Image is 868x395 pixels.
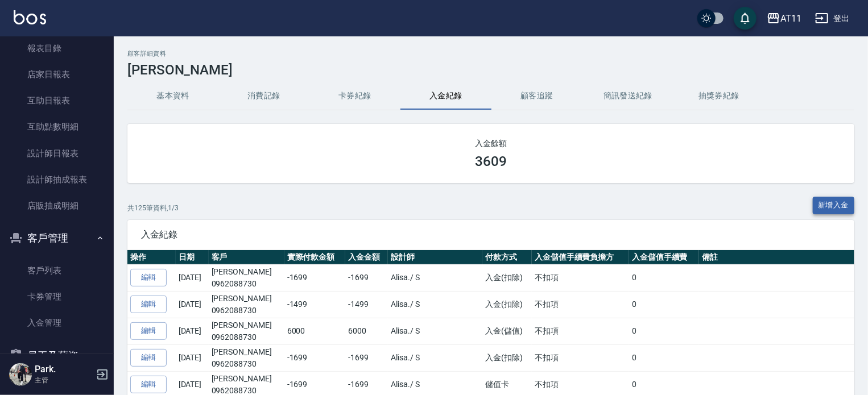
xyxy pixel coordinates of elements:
a: 編輯 [130,349,167,367]
h3: 3609 [475,153,507,169]
h3: [PERSON_NAME] [127,62,854,78]
td: Alisa. / S [388,264,482,291]
td: Alisa. / S [388,291,482,318]
th: 備註 [699,250,854,265]
a: 入金管理 [5,310,109,336]
td: 不扣項 [532,291,629,318]
td: [PERSON_NAME] [209,291,284,318]
th: 日期 [176,250,209,265]
td: [DATE] [176,344,209,371]
a: 互助點數明細 [5,114,109,140]
a: 客戶列表 [5,257,109,284]
button: 登出 [811,8,854,29]
td: -1699 [345,264,388,291]
p: 共 125 筆資料, 1 / 3 [127,203,179,213]
td: [DATE] [176,291,209,318]
a: 報表目錄 [5,35,109,61]
p: 0962088730 [212,278,282,290]
a: 設計師日報表 [5,140,109,167]
a: 編輯 [130,269,167,286]
button: 入金紀錄 [400,82,491,110]
td: Alisa. / S [388,318,482,344]
td: -1699 [284,264,345,291]
p: 0962088730 [212,305,282,317]
td: -1499 [345,291,388,318]
button: 抽獎券紀錄 [673,82,764,110]
td: [PERSON_NAME] [209,344,284,371]
span: 入金紀錄 [141,229,841,240]
button: 員工及薪資 [5,341,109,371]
p: 0962088730 [212,331,282,343]
td: 0 [629,291,699,318]
th: 入金儲值手續費負擔方 [532,250,629,265]
button: 消費記錄 [218,82,309,110]
button: save [734,7,757,30]
th: 設計師 [388,250,482,265]
p: 主管 [35,375,93,385]
a: 店家日報表 [5,61,109,88]
td: -1699 [345,344,388,371]
img: Person [9,363,32,386]
a: 互助日報表 [5,88,109,114]
p: 0962088730 [212,358,282,370]
td: [PERSON_NAME] [209,318,284,344]
td: 入金(扣除) [482,344,532,371]
h2: 入金餘額 [141,138,841,149]
td: 入金(扣除) [482,291,532,318]
th: 入金儲值手續費 [629,250,699,265]
td: 不扣項 [532,344,629,371]
button: 客戶管理 [5,223,109,253]
td: [DATE] [176,264,209,291]
th: 操作 [127,250,176,265]
img: Logo [14,10,46,24]
th: 實際付款金額 [284,250,345,265]
td: [DATE] [176,318,209,344]
button: AT11 [762,7,806,30]
td: 不扣項 [532,318,629,344]
button: 基本資料 [127,82,218,110]
button: 新增入金 [813,197,855,214]
th: 付款方式 [482,250,532,265]
button: 顧客追蹤 [491,82,582,110]
a: 編輯 [130,322,167,340]
td: 0 [629,264,699,291]
a: 卡券管理 [5,284,109,310]
td: Alisa. / S [388,344,482,371]
div: AT11 [780,11,801,26]
a: 店販抽成明細 [5,193,109,219]
th: 入金金額 [345,250,388,265]
th: 客戶 [209,250,284,265]
td: 6000 [284,318,345,344]
a: 設計師抽成報表 [5,167,109,193]
a: 編輯 [130,376,167,393]
h5: Park. [35,364,93,375]
td: 6000 [345,318,388,344]
td: 0 [629,318,699,344]
td: -1699 [284,344,345,371]
button: 簡訊發送紀錄 [582,82,673,110]
button: 卡券紀錄 [309,82,400,110]
td: 不扣項 [532,264,629,291]
td: -1499 [284,291,345,318]
td: 入金(扣除) [482,264,532,291]
td: 0 [629,344,699,371]
td: 入金(儲值) [482,318,532,344]
h2: 顧客詳細資料 [127,50,854,57]
a: 編輯 [130,296,167,313]
td: [PERSON_NAME] [209,264,284,291]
